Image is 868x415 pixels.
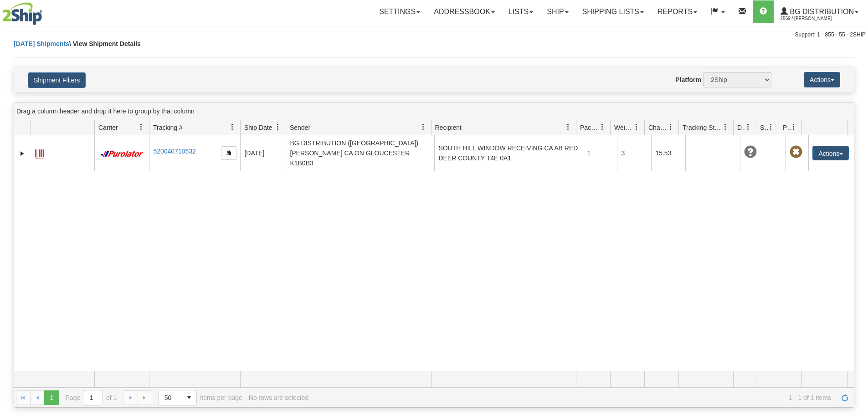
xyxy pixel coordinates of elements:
[35,145,44,160] a: Label
[434,135,583,171] td: SOUTH HILL WINDOW RECEIVING CA AB RED DEER COUNTY T4E 0A1
[629,119,644,135] a: Weight filter column settings
[270,119,286,135] a: Ship Date filter column settings
[683,123,722,132] span: Tracking Status
[416,119,431,135] a: Sender filter column settings
[134,119,149,135] a: Carrier filter column settings
[28,72,86,88] button: Shipment Filters
[427,0,502,23] a: Addressbook
[763,119,779,135] a: Shipment Issues filter column settings
[225,119,240,135] a: Tracking # filter column settings
[617,135,651,171] td: 3
[812,146,849,160] button: Actions
[244,123,272,132] span: Ship Date
[290,123,310,132] span: Sender
[595,119,610,135] a: Packages filter column settings
[502,0,540,23] a: Lists
[651,135,685,171] td: 15.53
[575,0,651,23] a: Shipping lists
[2,2,42,25] img: logo2569.jpg
[837,390,852,405] a: Refresh
[540,0,575,23] a: Ship
[583,135,617,171] td: 1
[286,135,434,171] td: BG DISTRIBUTION ([GEOGRAPHIC_DATA]) [PERSON_NAME] CA ON GLOUCESTER K1B0B3
[740,119,756,135] a: Delivery Status filter column settings
[372,0,427,23] a: Settings
[804,72,840,87] button: Actions
[14,102,854,120] div: grid grouping header
[580,123,599,132] span: Packages
[663,119,678,135] a: Charge filter column settings
[737,123,745,132] span: Delivery Status
[781,14,849,23] span: 2569 / [PERSON_NAME]
[18,149,27,158] a: Expand
[2,31,866,39] div: Support: 1 - 855 - 55 - 2SHIP
[744,146,757,159] span: Unknown
[783,123,791,132] span: Pickup Status
[788,8,854,15] span: BG Distribution
[786,119,801,135] a: Pickup Status filter column settings
[69,40,141,47] span: \ View Shipment Details
[774,0,865,23] a: BG Distribution 2569 / [PERSON_NAME]
[760,123,768,132] span: Shipment Issues
[98,123,118,132] span: Carrier
[315,394,831,401] span: 1 - 1 of 1 items
[159,390,242,405] span: items per page
[240,135,286,171] td: [DATE]
[153,148,195,155] a: 520040710532
[153,123,183,132] span: Tracking #
[675,75,701,84] label: Platform
[98,150,145,157] img: 11 - Purolator
[435,123,462,132] span: Recipient
[614,123,633,132] span: Weight
[790,146,802,159] span: Pickup Not Assigned
[648,123,668,132] span: Charge
[66,390,117,405] span: Page of 1
[249,394,309,401] div: No rows are selected
[847,161,867,254] iframe: chat widget
[84,390,103,405] input: Page 1
[182,390,196,405] span: select
[159,390,197,405] span: Page sizes drop down
[221,146,236,160] button: Copy to clipboard
[718,119,733,135] a: Tracking Status filter column settings
[14,40,69,47] a: [DATE] Shipments
[560,119,576,135] a: Recipient filter column settings
[651,0,704,23] a: Reports
[44,390,59,405] span: Page 1
[164,393,176,402] span: 50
